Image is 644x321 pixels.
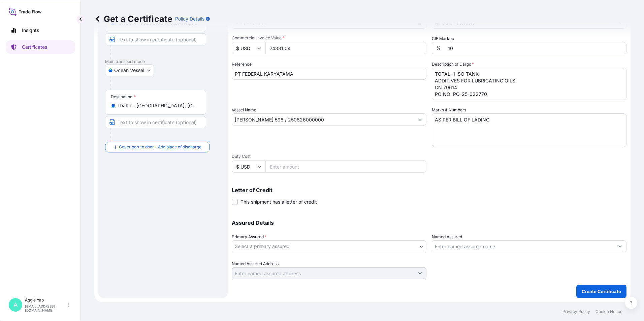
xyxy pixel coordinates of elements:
[445,42,626,54] input: Enter percentage between 0 and 24%
[232,107,256,113] label: Vessel Name
[614,240,626,252] button: Show suggestions
[6,40,75,54] a: Certificates
[6,24,75,37] a: Insights
[232,113,414,126] input: Type to search vessel name or IMO
[25,297,67,303] p: Aggie Yap
[414,113,426,126] button: Show suggestions
[576,285,626,298] button: Create Certificate
[105,33,206,45] input: Text to appear on certificate
[119,144,201,150] span: Cover port to door - Add place of discharge
[22,44,47,50] p: Certificates
[232,240,426,252] button: Select a primary assured
[22,27,39,34] p: Insights
[105,64,154,76] button: Select transport
[94,13,172,24] p: Get a Certificate
[13,301,18,308] span: A
[432,35,454,42] label: CIF Markup
[118,102,198,109] input: Destination
[235,243,290,250] span: Select a primary assured
[582,288,621,295] p: Create Certificate
[265,42,426,54] input: Enter amount
[232,234,266,240] span: Primary Assured
[414,267,426,279] button: Show suggestions
[105,116,206,128] input: Text to appear on certificate
[232,154,426,159] span: Duty Cost
[432,107,466,113] label: Marks & Numbers
[114,67,144,74] span: Ocean Vessel
[232,187,626,193] p: Letter of Credit
[562,309,590,314] a: Privacy Policy
[175,15,204,22] p: Policy Details
[432,240,614,252] input: Assured Name
[105,59,221,64] p: Main transport mode
[432,61,474,68] label: Description of Cargo
[232,35,426,41] span: Commercial Invoice Value
[232,260,279,267] label: Named Assured Address
[232,61,252,68] label: Reference
[240,199,317,205] span: This shipment has a letter of credit
[265,160,426,173] input: Enter amount
[232,267,414,279] input: Named Assured Address
[232,220,626,225] p: Assured Details
[105,142,210,152] button: Cover port to door - Add place of discharge
[432,234,462,240] label: Named Assured
[232,68,426,80] input: Enter booking reference
[111,94,136,100] div: Destination
[595,309,622,314] a: Cookie Notice
[432,42,445,54] div: %
[25,304,67,312] p: [EMAIL_ADDRESS][DOMAIN_NAME]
